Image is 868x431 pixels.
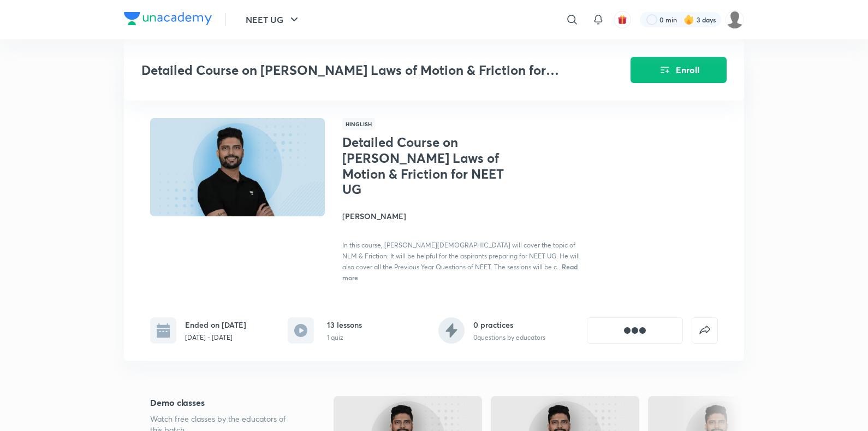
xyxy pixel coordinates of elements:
img: streak [683,14,694,25]
button: avatar [614,11,631,28]
img: Thumbnail [148,117,326,217]
h3: Detailed Course on [PERSON_NAME] Laws of Motion & Friction for NEET UG [141,62,569,78]
img: ANSHITA AGRAWAL [726,10,744,29]
h4: [PERSON_NAME] [342,210,587,222]
h1: Detailed Course on [PERSON_NAME] Laws of Motion & Friction for NEET UG [342,134,521,197]
img: avatar [617,15,627,25]
span: In this course, [PERSON_NAME][DEMOGRAPHIC_DATA] will cover the topic of NLM & Friction. It will b... [342,241,580,271]
button: false [692,317,718,344]
h6: Ended on [DATE] [185,319,246,330]
p: 0 questions by educators [473,333,545,343]
h6: 13 lessons [327,319,362,330]
p: 1 quiz [327,333,362,343]
button: NEET UG [239,9,307,31]
h6: 0 practices [473,319,545,330]
button: [object Object] [587,317,683,344]
p: [DATE] - [DATE] [185,333,246,343]
a: Company Logo [124,12,212,28]
h5: Demo classes [150,396,299,409]
img: Company Logo [124,12,212,25]
span: Hinglish [342,118,375,130]
button: Enroll [631,57,727,83]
